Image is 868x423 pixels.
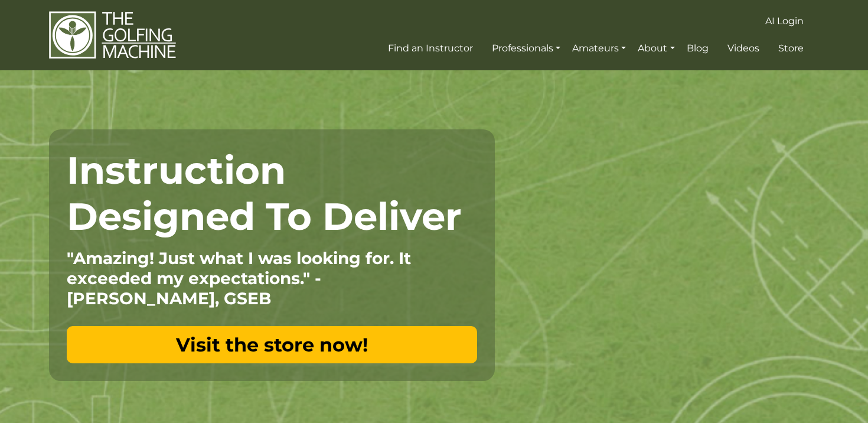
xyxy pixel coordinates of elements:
[49,11,176,60] img: The Golfing Machine
[762,11,807,32] a: AI Login
[489,38,563,59] a: Professionals
[775,38,807,59] a: Store
[778,43,804,54] span: Store
[385,38,476,59] a: Find an Instructor
[765,15,804,27] span: AI Login
[388,43,473,54] span: Find an Instructor
[727,43,759,54] span: Videos
[635,38,677,59] a: About
[67,248,477,308] p: "Amazing! Just what I was looking for. It exceeded my expectations." - [PERSON_NAME], GSEB
[569,38,629,59] a: Amateurs
[684,38,712,59] a: Blog
[67,147,477,239] h1: Instruction Designed To Deliver
[687,43,709,54] span: Blog
[725,38,762,59] a: Videos
[67,326,477,363] a: Visit the store now!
